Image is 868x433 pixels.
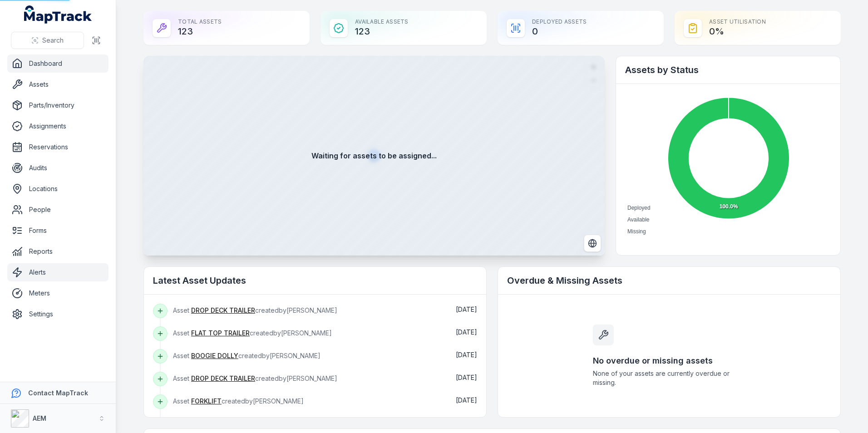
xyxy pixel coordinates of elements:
time: 20/08/2025, 10:08:45 am [456,396,477,404]
a: Meters [7,284,108,302]
a: Forms [7,221,108,240]
a: DROP DECK TRAILER [191,306,255,315]
a: DROP DECK TRAILER [191,374,255,383]
h2: Assets by Status [625,64,831,76]
time: 20/08/2025, 10:08:45 am [456,374,477,381]
a: Parts/Inventory [7,96,108,114]
h2: Latest Asset Updates [153,274,477,287]
span: [DATE] [456,351,477,359]
a: Assets [7,75,108,93]
span: Asset created by [PERSON_NAME] [173,329,332,337]
a: Settings [7,305,108,323]
span: [DATE] [456,305,477,313]
strong: Contact MapTrack [28,389,88,397]
span: None of your assets are currently overdue or missing. [593,369,745,387]
a: FLAT TOP TRAILER [191,329,250,338]
span: Available [627,216,649,223]
a: BOOGIE DOLLY [191,351,238,360]
a: Dashboard [7,54,108,73]
a: FORKLIFT [191,397,222,406]
h2: Overdue & Missing Assets [507,274,831,287]
a: Locations [7,180,108,198]
button: Switch to Satellite View [584,235,601,252]
a: Audits [7,159,108,177]
span: Asset created by [PERSON_NAME] [173,352,321,359]
a: Assignments [7,117,108,135]
time: 20/08/2025, 10:08:45 am [456,305,477,313]
strong: Waiting for assets to be assigned... [311,150,437,161]
a: Reports [7,242,108,261]
span: Search [42,36,64,45]
span: [DATE] [456,396,477,404]
strong: AEM [33,414,46,422]
span: Asset created by [PERSON_NAME] [173,374,337,382]
a: Alerts [7,263,108,281]
a: People [7,201,108,219]
a: Reservations [7,138,108,156]
span: Missing [627,228,646,235]
span: Deployed [627,205,651,211]
time: 20/08/2025, 10:08:45 am [456,328,477,336]
span: [DATE] [456,328,477,336]
span: [DATE] [456,374,477,381]
time: 20/08/2025, 10:08:45 am [456,351,477,359]
h3: No overdue or missing assets [593,354,745,367]
button: Search [11,32,84,49]
span: Asset created by [PERSON_NAME] [173,397,304,405]
a: MapTrack [24,5,92,24]
span: Asset created by [PERSON_NAME] [173,306,337,314]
